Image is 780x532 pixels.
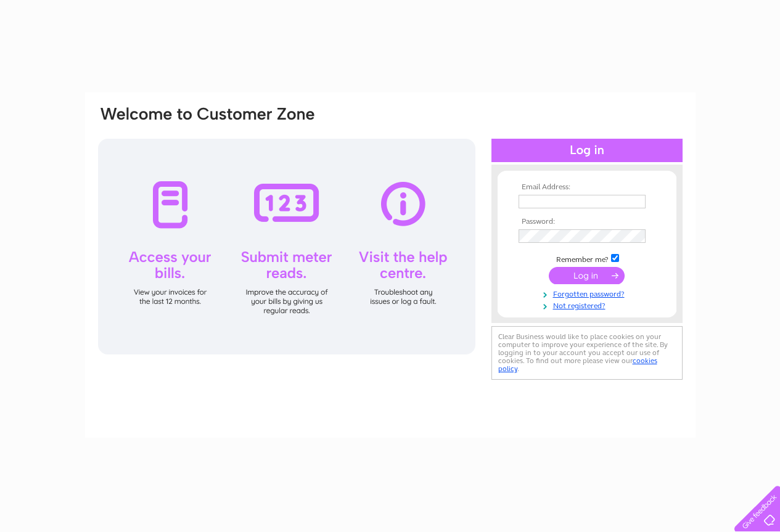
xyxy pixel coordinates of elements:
[515,252,659,264] td: Remember me?
[515,218,659,226] th: Password:
[549,267,625,284] input: Submit
[498,356,657,373] a: cookies policy
[519,287,659,299] a: Forgotten password?
[491,326,683,380] div: Clear Business would like to place cookies on your computer to improve your experience of the sit...
[519,299,659,311] a: Not registered?
[515,183,659,192] th: Email Address:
